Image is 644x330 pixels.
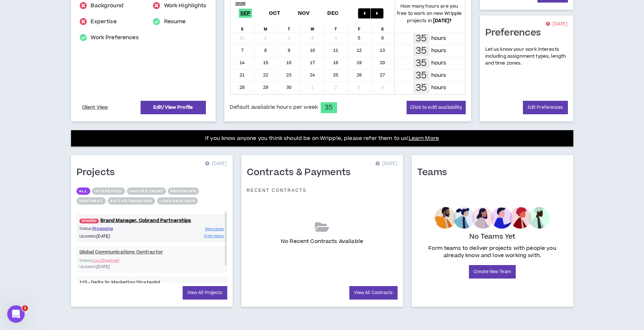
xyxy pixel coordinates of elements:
[164,1,207,10] a: Work Highlights
[349,286,398,300] a: View All Contracts
[183,286,227,300] a: View All Projects
[91,1,123,10] a: Background
[76,167,120,178] h1: Projects
[79,226,152,232] p: Status:
[79,233,152,239] p: Updated:
[469,232,516,242] p: No Teams Yet
[92,187,125,195] button: Interested
[546,21,568,28] p: [DATE]
[141,101,206,114] a: Edit/View Profile
[431,47,446,55] p: hours
[296,9,311,18] span: Nov
[409,135,439,142] a: Learn More
[127,187,166,195] button: Invited (new)
[108,197,155,205] button: Active/Archived
[281,238,363,246] p: No Recent Contracts Available
[235,1,246,7] b: 2025
[91,33,138,42] a: Work Preferences
[371,21,395,32] div: S
[92,226,113,231] span: Proposing
[205,134,439,143] p: If you know anyone you think should be on Wripple, please refer them to us!
[417,167,453,178] h1: Teams
[239,9,252,18] span: Sep
[431,34,446,42] p: hours
[76,187,90,195] button: All
[81,101,109,114] a: Client View
[485,27,547,39] h1: Preferences
[96,234,110,239] i: [DATE]
[485,46,568,67] p: Let us know your work interests including assignment types, length and time zones.
[254,21,278,32] div: M
[278,21,301,32] div: T
[420,245,565,259] p: Form teams to deliver projects with people you already know and love working with.
[267,9,282,18] span: Oct
[431,84,446,92] p: hours
[231,21,254,32] div: S
[326,9,340,18] span: Dec
[205,160,227,168] p: [DATE]
[247,167,356,178] h1: Contracts & Payments
[301,21,324,32] div: W
[324,21,348,32] div: T
[76,197,106,205] button: Contract
[168,187,199,195] button: Proposing
[7,305,25,323] iframe: Intercom live chat
[204,232,224,239] a: Interviews
[394,3,465,24] p: How many hours are you free to work on new Wripple projects in
[204,233,224,239] span: Interviews
[205,226,224,232] span: Messages
[247,187,307,193] p: Recent Contracts
[435,207,550,229] img: empty
[431,71,446,79] p: hours
[431,59,446,67] p: hours
[91,17,116,26] a: Expertise
[469,265,516,279] a: Create New Team
[230,103,318,111] span: Default available hours per week
[407,101,465,114] button: Click to edit availability
[76,217,227,224] a: UPDATED!Brand Manager, Cobrand Partnerships
[22,305,28,311] span: 1
[348,21,371,32] div: F
[79,219,99,223] span: UPDATED!
[433,17,452,24] b: [DATE] ?
[205,226,224,232] a: Messages
[375,160,397,168] p: [DATE]
[523,101,568,114] a: Edit Preferences
[164,17,186,26] a: Resume
[157,197,198,205] button: Lost/Declined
